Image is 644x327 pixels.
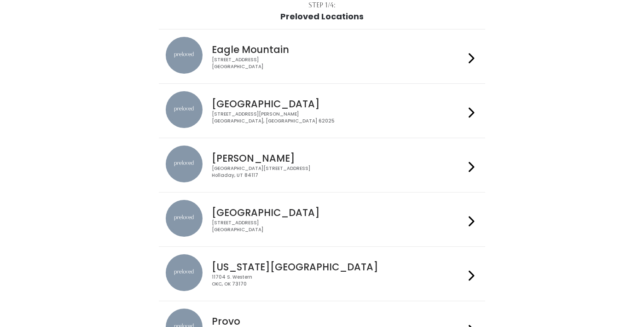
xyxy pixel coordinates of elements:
[280,12,364,21] h1: Preloved Locations
[166,37,478,76] a: preloved location Eagle Mountain [STREET_ADDRESS][GEOGRAPHIC_DATA]
[212,274,465,287] div: 11704 S. Western OKC, OK 73170
[166,91,478,130] a: preloved location [GEOGRAPHIC_DATA] [STREET_ADDRESS][PERSON_NAME][GEOGRAPHIC_DATA], [GEOGRAPHIC_D...
[166,254,478,293] a: preloved location [US_STATE][GEOGRAPHIC_DATA] 11704 S. WesternOKC, OK 73170
[212,165,465,179] div: [GEOGRAPHIC_DATA][STREET_ADDRESS] Holladay, UT 84117
[212,44,465,55] h4: Eagle Mountain
[212,99,465,109] h4: [GEOGRAPHIC_DATA]
[166,200,203,237] img: preloved location
[212,111,465,124] div: [STREET_ADDRESS][PERSON_NAME] [GEOGRAPHIC_DATA], [GEOGRAPHIC_DATA] 62025
[166,254,203,291] img: preloved location
[212,57,465,70] div: [STREET_ADDRESS] [GEOGRAPHIC_DATA]
[166,146,478,185] a: preloved location [PERSON_NAME] [GEOGRAPHIC_DATA][STREET_ADDRESS]Holladay, UT 84117
[166,37,203,74] img: preloved location
[212,153,465,163] h4: [PERSON_NAME]
[212,207,465,218] h4: [GEOGRAPHIC_DATA]
[166,200,478,239] a: preloved location [GEOGRAPHIC_DATA] [STREET_ADDRESS][GEOGRAPHIC_DATA]
[166,91,203,128] img: preloved location
[212,220,465,233] div: [STREET_ADDRESS] [GEOGRAPHIC_DATA]
[212,316,465,327] h4: Provo
[166,146,203,182] img: preloved location
[212,262,465,272] h4: [US_STATE][GEOGRAPHIC_DATA]
[308,0,336,10] div: Step 1/4:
